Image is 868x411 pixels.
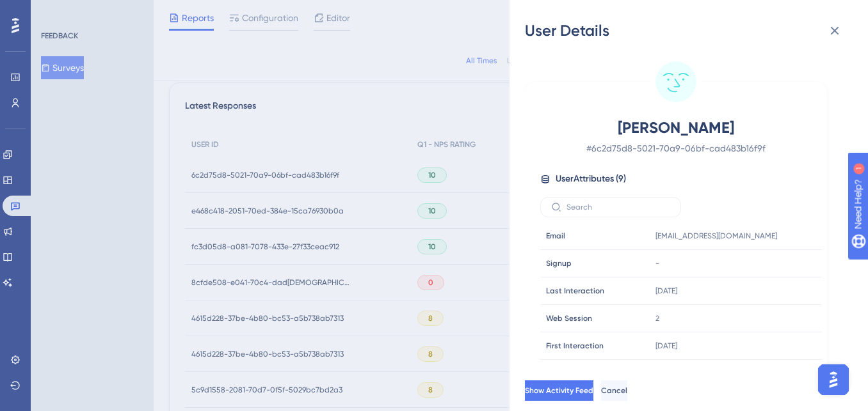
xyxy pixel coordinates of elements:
[655,231,777,241] span: [EMAIL_ADDRESS][DOMAIN_NAME]
[563,118,789,138] span: [PERSON_NAME]
[601,380,627,401] button: Cancel
[655,368,678,378] span: en-US
[655,258,659,268] span: -
[525,385,593,396] span: Show Activity Feed
[546,286,604,296] span: Last Interaction
[814,361,853,399] iframe: UserGuiding AI Assistant Launcher
[546,368,584,378] span: Language
[556,171,626,187] span: User Attributes ( 9 )
[563,141,789,156] span: # 6c2d75d8-5021-70a9-06bf-cad483b16f9f
[567,203,670,212] input: Search
[601,385,627,396] span: Cancel
[546,231,565,241] span: Email
[525,20,853,41] div: User Details
[546,313,592,323] span: Web Session
[655,286,677,295] time: [DATE]
[655,341,677,350] time: [DATE]
[546,258,572,268] span: Signup
[525,380,593,401] button: Show Activity Feed
[30,3,80,19] span: Need Help?
[655,313,659,323] span: 2
[89,6,93,17] div: 1
[546,341,604,351] span: First Interaction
